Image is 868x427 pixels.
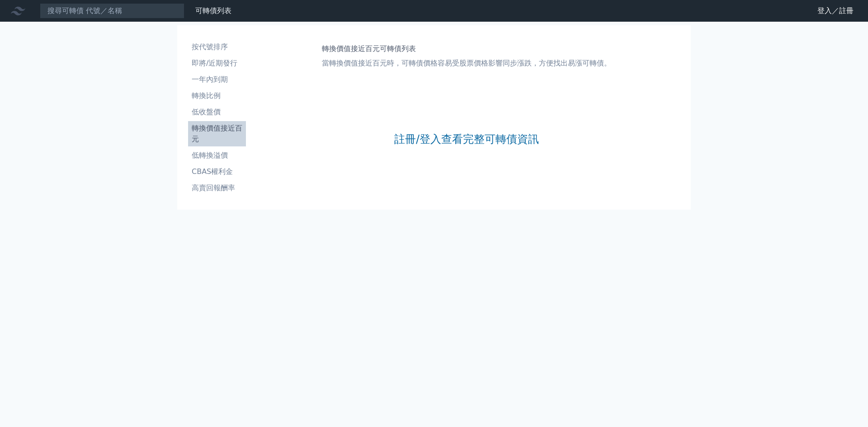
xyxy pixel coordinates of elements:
a: 按代號排序 [188,40,246,54]
a: 即將/近期發行 [188,56,246,70]
li: 轉換價值接近百元 [188,123,246,145]
a: 低收盤價 [188,105,246,119]
a: 轉換價值接近百元 [188,121,246,146]
li: 低收盤價 [188,107,246,117]
li: 按代號排序 [188,42,246,52]
p: 當轉換價值接近百元時，可轉債價格容易受股票價格影響同步漲跌，方便找出易漲可轉債。 [322,58,611,69]
a: 一年內到期 [188,72,246,87]
li: 轉換比例 [188,90,246,101]
li: 高賣回報酬率 [188,183,246,193]
input: 搜尋可轉債 代號／名稱 [40,3,184,19]
a: 轉換比例 [188,89,246,103]
a: 註冊/登入查看完整可轉債資訊 [394,132,539,146]
a: 可轉債列表 [195,6,231,15]
li: 即將/近期發行 [188,58,246,69]
h1: 轉換價值接近百元可轉債列表 [322,43,611,54]
li: 一年內到期 [188,74,246,85]
a: 高賣回報酬率 [188,181,246,195]
li: 低轉換溢價 [188,150,246,161]
a: CBAS權利金 [188,164,246,179]
a: 低轉換溢價 [188,148,246,163]
li: CBAS權利金 [188,166,246,177]
a: 登入／註冊 [810,4,861,18]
